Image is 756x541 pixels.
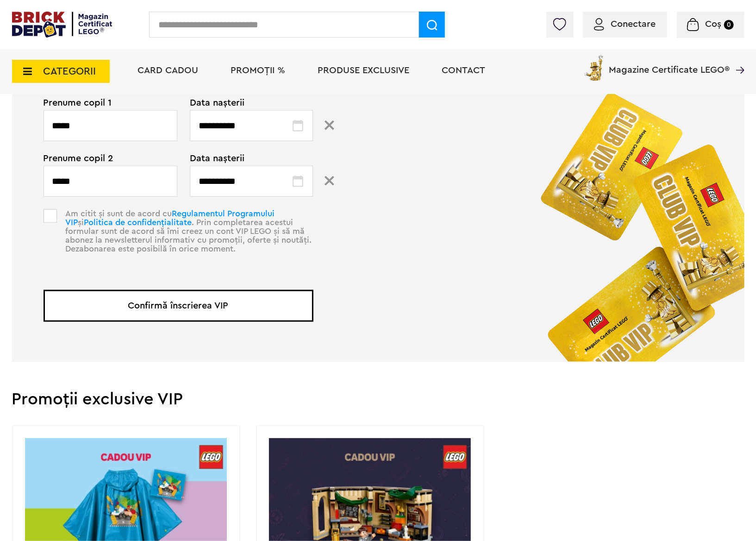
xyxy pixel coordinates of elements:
img: Group%201224.svg [325,120,334,130]
span: Magazine Certificate LEGO® [609,53,730,75]
span: Conectare [611,19,656,29]
span: CATEGORII [44,66,96,76]
img: vip_page_image [525,77,744,362]
a: Politica de confidențialitate [84,218,192,226]
img: Group%201224.svg [325,176,334,186]
span: Data nașterii [190,154,313,163]
a: Produse exclusive [318,66,410,75]
span: Prenume copil 1 [44,98,167,107]
a: Regulamentul Programului VIP [66,209,275,226]
span: Prenume copil 2 [44,154,167,163]
h2: Promoții exclusive VIP [12,391,744,408]
a: Magazine Certificate LEGO® [730,53,744,63]
a: Conectare [594,19,656,29]
small: 0 [724,20,734,30]
p: Am citit și sunt de acord cu și . Prin completarea acestui formular sunt de acord să îmi creez un... [60,209,313,269]
a: Contact [442,66,486,75]
a: Card Cadou [138,66,199,75]
a: PROMOȚII % [231,66,286,75]
span: Data nașterii [190,98,313,107]
button: Confirmă înscrierea VIP [44,290,313,322]
span: Coș [705,19,721,29]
